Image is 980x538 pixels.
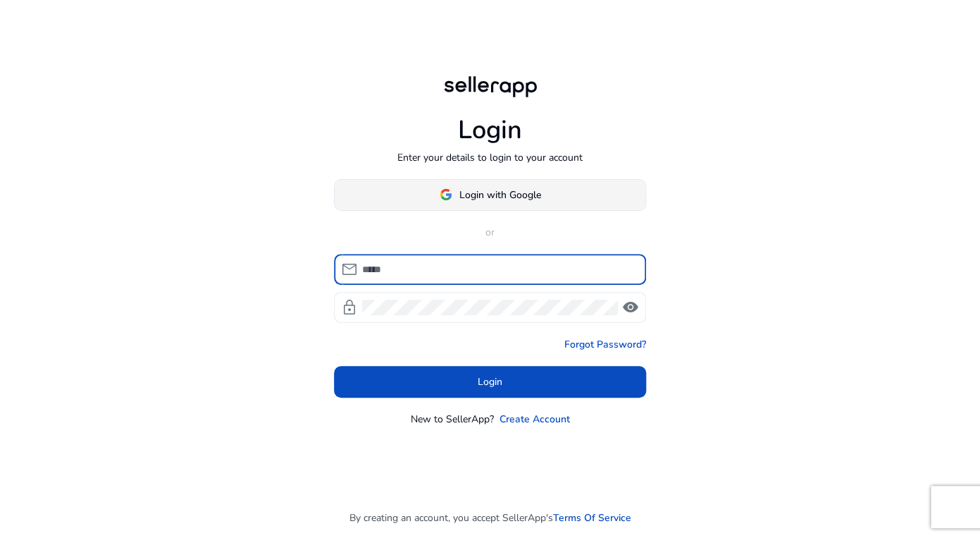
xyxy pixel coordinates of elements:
[341,261,358,278] span: mail
[411,412,494,427] p: New to SellerApp?
[397,150,583,165] p: Enter your details to login to your account
[622,299,639,316] span: visibility
[334,179,646,211] button: Login with Google
[458,115,522,145] h1: Login
[334,225,646,240] p: or
[500,412,570,427] a: Create Account
[553,511,631,525] a: Terms Of Service
[334,366,646,398] button: Login
[564,337,646,352] a: Forgot Password?
[478,374,502,389] span: Login
[459,188,541,202] span: Login with Google
[440,188,452,201] img: google-logo.svg
[341,299,358,316] span: lock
